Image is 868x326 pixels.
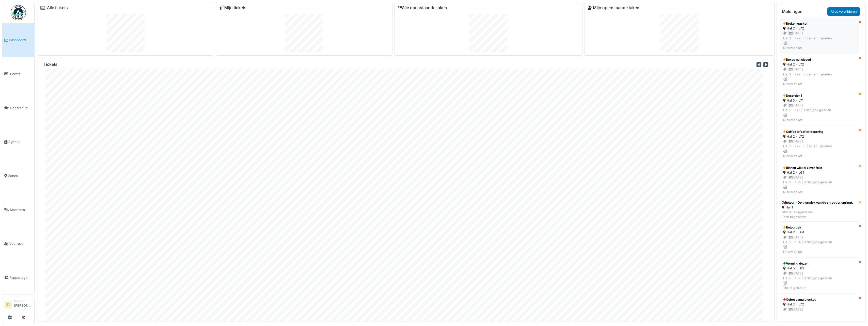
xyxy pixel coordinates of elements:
[4,301,12,308] li: SV
[9,38,32,42] span: Dashboard
[14,299,32,310] li: [PERSON_NAME]
[2,193,34,227] a: Machines
[780,222,859,258] a: Retourbak Hal 2 - L64 1 |[DATE]Hal 2 - L64 | 0 dag(en) geleden Nieuw ticket
[783,261,856,266] div: Vorming dozen
[780,54,859,90] a: Boxes not closed Hal 2 - L72 1 |[DATE]Hal 2 - L72 | 0 dag(en) geleden Nieuw ticket
[780,198,859,222] a: Retour - De thermiek van de shredder springt. Hal 1 Status: ToegewezenTaak bijgewerkt
[2,159,34,193] a: Zones
[780,126,859,162] a: Coffee left after dosering Hal 2 - L72 1 |[DATE]Hal 2 - L72 | 0 dag(en) geleden Nieuw ticket
[783,26,856,31] div: Hal 2 - L72
[783,31,856,50] div: 1 | [DATE] Hal 2 - L72 | 0 dag(en) geleden Nieuw ticket
[9,241,32,246] span: Voorraad
[783,302,856,307] div: Hal 2 - L72
[780,18,859,54] a: Broken gasket Hal 2 - L72 1 |[DATE]Hal 2 - L72 | 0 dag(en) geleden Nieuw ticket
[2,57,34,91] a: Tickets
[783,57,856,62] div: Boxes not closed
[783,271,856,290] div: 1 | [DATE] Hal 5 - L82 | 0 dag(en) geleden Ticket gesloten
[783,170,856,175] div: Hal 2 - L64
[782,205,853,210] div: Hal 1
[780,258,859,294] a: Vorming dozen Hal 5 - L82 1 |[DATE]Hal 5 - L82 | 0 dag(en) geleden Ticket gesloten
[783,93,856,98] div: Desorder 1
[4,299,32,311] a: SV Manager[PERSON_NAME]
[783,103,856,122] div: 1 | [DATE] Hal 5 - L71 | 0 dag(en) geleden Nieuw ticket
[783,230,856,235] div: Hal 2 - L64
[14,299,32,303] div: Manager
[2,227,34,261] a: Voorraad
[827,7,860,16] a: Alles verwijderen
[11,5,26,20] img: Badge_color-CXgf-gQk.svg
[783,67,856,86] div: 1 | [DATE] Hal 2 - L72 | 0 dag(en) geleden Nieuw ticket
[10,106,32,110] span: Onderhoud
[8,173,32,178] span: Zones
[2,125,34,159] a: Agenda
[783,235,856,254] div: 1 | [DATE] Hal 2 - L64 | 0 dag(en) geleden Nieuw ticket
[9,275,32,280] span: Rapportage
[783,98,856,103] div: Hal 5 - L71
[783,134,856,139] div: Hal 2 - L72
[10,207,32,212] span: Machines
[783,62,856,67] div: Hal 2 - L72
[783,129,856,134] div: Coffee left after dosering
[780,90,859,126] a: Desorder 1 Hal 5 - L71 1 |[DATE]Hal 5 - L71 | 0 dag(en) geleden Nieuw ticket
[8,139,32,144] span: Agenda
[219,5,246,10] a: Mijn tickets
[783,225,856,230] div: Retourbak
[783,175,856,194] div: 1 | [DATE] Hal 2 - L64 | 0 dag(en) geleden Nieuw ticket
[783,297,856,302] div: Cobot cama blocked
[2,23,34,57] a: Dashboard
[783,266,856,271] div: Hal 5 - L82
[783,139,856,158] div: 1 | [DATE] Hal 2 - L72 | 0 dag(en) geleden Nieuw ticket
[9,72,32,76] span: Tickets
[588,5,639,10] a: Mijn openstaande taken
[782,210,853,219] div: Status: Toegewezen Taak bijgewerkt
[2,91,34,125] a: Onderhoud
[398,5,447,10] a: Alle openstaande taken
[780,162,859,198] a: Binnen wikkel zilver folie Hal 2 - L64 1 |[DATE]Hal 2 - L64 | 0 dag(en) geleden Nieuw ticket
[782,9,802,14] h6: Meldingen
[47,5,68,10] a: Alle tickets
[783,166,856,170] div: Binnen wikkel zilver folie
[782,200,853,205] div: Retour - De thermiek van de shredder springt.
[2,261,34,295] a: Rapportage
[783,21,856,26] div: Broken gasket
[43,62,57,67] h6: Tickets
